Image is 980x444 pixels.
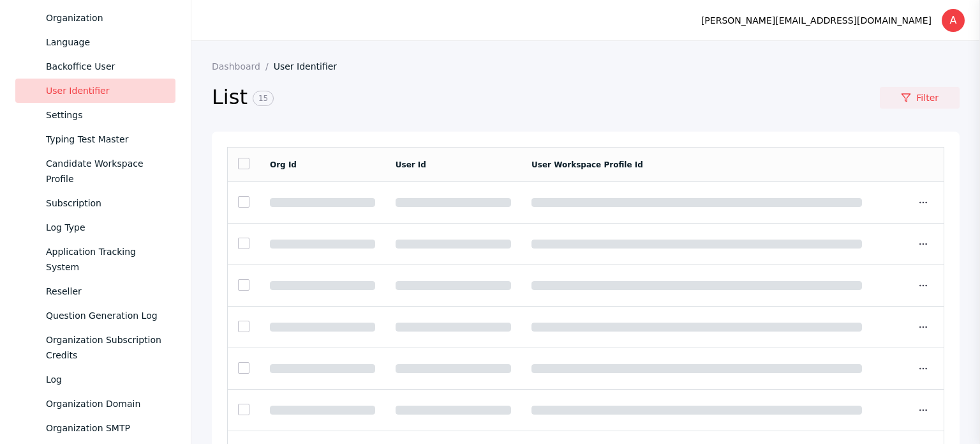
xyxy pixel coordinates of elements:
[270,160,297,169] a: Org Id
[46,107,165,123] div: Settings
[15,151,175,191] a: Candidate Workspace Profile
[15,303,175,328] a: Question Generation Log
[15,127,175,151] a: Typing Test Master
[46,244,165,275] div: Application Tracking System
[46,156,165,187] div: Candidate Workspace Profile
[46,34,165,50] div: Language
[396,160,426,169] a: User Id
[46,195,165,211] div: Subscription
[880,87,960,109] a: Filter
[15,6,175,30] a: Organization
[701,13,932,28] div: [PERSON_NAME][EMAIL_ADDRESS][DOMAIN_NAME]
[942,9,965,32] div: A
[15,240,175,279] a: Application Tracking System
[15,103,175,127] a: Settings
[212,84,880,111] h2: List
[46,59,165,74] div: Backoffice User
[15,279,175,303] a: Reseller
[15,392,175,416] a: Organization Domain
[15,215,175,240] a: Log Type
[212,61,274,72] a: Dashboard
[253,91,274,106] span: 15
[15,416,175,440] a: Organization SMTP
[46,396,165,411] div: Organization Domain
[274,61,347,72] a: User Identifier
[15,328,175,367] a: Organization Subscription Credits
[46,372,165,387] div: Log
[15,367,175,392] a: Log
[531,160,643,169] a: User Workspace Profile Id
[46,83,165,98] div: User Identifier
[46,284,165,299] div: Reseller
[15,79,175,103] a: User Identifier
[15,191,175,215] a: Subscription
[46,420,165,436] div: Organization SMTP
[46,10,165,26] div: Organization
[46,132,165,147] div: Typing Test Master
[15,54,175,79] a: Backoffice User
[46,220,165,235] div: Log Type
[46,332,165,363] div: Organization Subscription Credits
[46,308,165,323] div: Question Generation Log
[15,30,175,54] a: Language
